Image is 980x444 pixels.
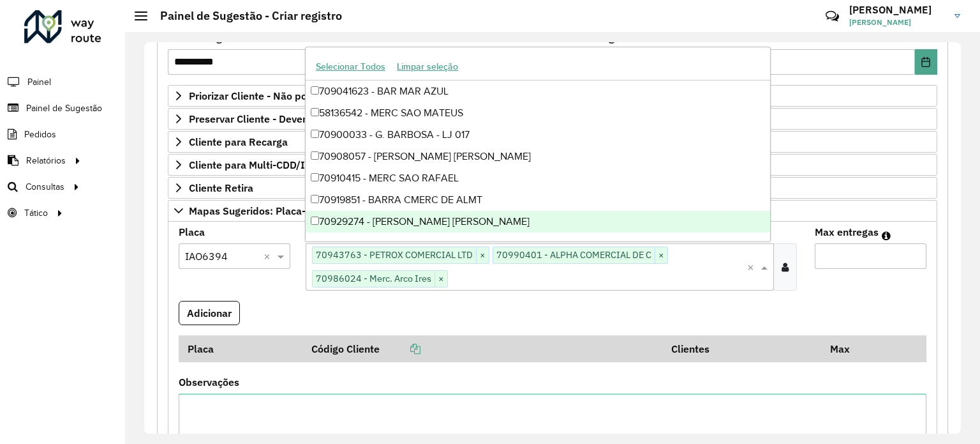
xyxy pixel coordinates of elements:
a: Cliente para Multi-CDD/Internalização [168,154,937,176]
label: Observações [179,374,239,390]
div: 709041623 - BAR MAR AZUL [306,80,770,102]
button: Limpar seleção [391,57,464,77]
a: Contato Rápido [819,3,846,30]
div: 70930006 - MERC DA [PERSON_NAME] [306,233,770,254]
span: Mapas Sugeridos: Placa-Cliente [189,206,339,216]
div: 70908057 - [PERSON_NAME] [PERSON_NAME] [306,146,770,167]
span: [PERSON_NAME] [849,17,945,28]
span: Priorizar Cliente - Não podem ficar no buffer [189,91,397,101]
div: 70919851 - BARRA CMERC DE ALMT [306,189,770,211]
span: Painel de Sugestão [26,102,102,115]
label: Max entregas [815,224,879,240]
a: Cliente Retira [168,177,937,199]
a: Preservar Cliente - Devem ficar no buffer, não roteirizar [168,108,937,130]
span: Relatórios [26,154,66,167]
h2: Painel de Sugestão - Criar registro [147,9,342,23]
span: Cliente para Recarga [189,137,288,147]
span: × [655,248,667,263]
a: Priorizar Cliente - Não podem ficar no buffer [168,85,937,107]
span: Clear all [264,249,274,264]
span: Clear all [747,259,758,275]
div: 70900033 - G. BARBOSA - LJ 017 [306,124,770,146]
a: Copiar [380,342,420,355]
span: 70990401 - ALPHA COMERCIAL DE C [493,247,655,263]
em: Máximo de clientes que serão colocados na mesma rota com os clientes informados [882,231,891,241]
th: Placa [179,335,302,362]
span: Cliente Retira [189,183,253,193]
span: Cliente para Multi-CDD/Internalização [189,160,369,170]
span: Preservar Cliente - Devem ficar no buffer, não roteirizar [189,114,449,124]
button: Selecionar Todos [310,57,391,77]
span: 70943763 - PETROX COMERCIAL LTD [313,247,476,263]
span: Consultas [26,180,64,194]
th: Clientes [663,335,822,362]
th: Max [821,335,872,362]
span: × [476,248,489,263]
div: 70929274 - [PERSON_NAME] [PERSON_NAME] [306,211,770,233]
div: 70910415 - MERC SAO RAFAEL [306,167,770,189]
span: 70986024 - Merc. Arco Ires [313,271,434,286]
span: Tático [24,206,48,220]
span: Painel [27,75,51,89]
span: × [434,272,447,287]
label: Placa [179,224,205,240]
span: Pedidos [24,128,56,141]
a: Cliente para Recarga [168,131,937,153]
a: Mapas Sugeridos: Placa-Cliente [168,200,937,222]
h3: [PERSON_NAME] [849,4,945,16]
th: Código Cliente [302,335,662,362]
button: Adicionar [179,301,240,325]
div: 58136542 - MERC SAO MATEUS [306,102,770,124]
ng-dropdown-panel: Options list [305,47,771,241]
button: Choose Date [915,49,937,75]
